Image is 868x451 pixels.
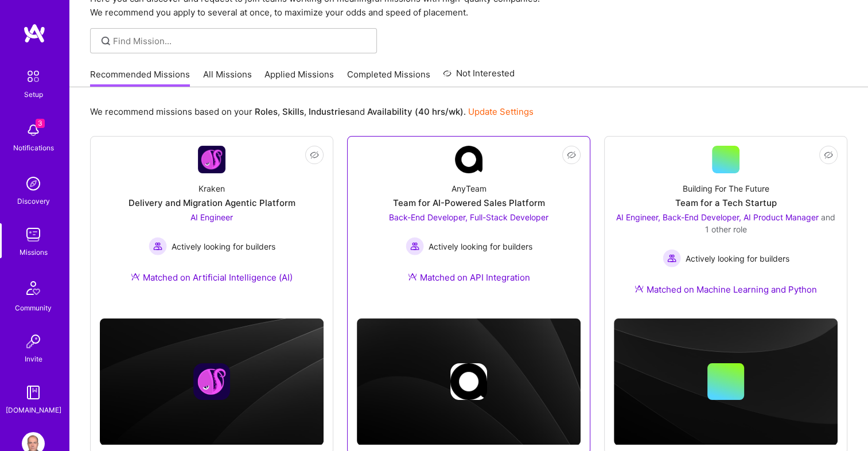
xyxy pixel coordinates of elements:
div: Missions [20,246,48,258]
img: logo [23,23,46,44]
span: AI Engineer [190,212,233,222]
a: Company LogoAnyTeamTeam for AI-Powered Sales PlatformBack-End Developer, Full-Stack Developer Act... [357,146,581,297]
img: Company Logo [455,146,482,173]
div: [DOMAIN_NAME] [6,404,61,416]
span: AI Engineer, Back-End Developer, AI Product Manager [616,212,819,222]
i: icon SearchGrey [99,34,112,48]
div: Setup [24,88,43,100]
a: Company LogoKrakenDelivery and Migration Agentic PlatformAI Engineer Actively looking for builder... [100,146,324,297]
div: Matched on API Integration [408,271,530,283]
img: cover [614,318,838,445]
i: icon EyeClosed [824,150,833,160]
b: Availability (40 hrs/wk) [367,106,464,117]
i: icon EyeClosed [310,150,319,160]
div: Team for AI-Powered Sales Platform [393,197,545,209]
a: Applied Missions [264,68,334,87]
a: Recommended Missions [90,68,190,87]
img: cover [357,318,581,445]
img: guide book [22,381,45,404]
div: Building For The Future [683,182,769,195]
a: Completed Missions [347,68,430,87]
span: Back-End Developer, Full-Stack Developer [389,212,548,222]
img: Actively looking for builders [406,237,424,255]
a: Not Interested [443,67,515,87]
div: Matched on Machine Learning and Python [635,283,817,296]
a: Building For The FutureTeam for a Tech StartupAI Engineer, Back-End Developer, AI Product Manager... [614,146,838,309]
div: Matched on Artificial Intelligence (AI) [131,271,293,283]
img: Invite [22,330,45,353]
img: teamwork [22,223,45,246]
div: Kraken [198,182,225,195]
a: Update Settings [468,106,534,117]
b: Skills [282,106,304,117]
div: Delivery and Migration Agentic Platform [129,197,295,209]
b: Roles [255,106,278,117]
img: Ateam Purple Icon [131,272,140,281]
div: Discovery [17,195,50,207]
b: Industries [309,106,350,117]
div: Team for a Tech Startup [675,197,777,209]
img: Ateam Purple Icon [635,284,644,293]
img: cover [100,318,324,445]
div: Notifications [13,142,54,154]
span: 3 [36,119,45,128]
div: Community [15,302,52,314]
img: bell [22,119,45,142]
img: Ateam Purple Icon [408,272,417,281]
img: Company logo [450,363,487,400]
p: We recommend missions based on your , , and . [90,106,534,118]
a: All Missions [203,68,252,87]
img: Actively looking for builders [663,249,681,267]
img: Community [20,274,47,302]
div: Invite [25,353,42,365]
div: AnyTeam [451,182,486,195]
img: Actively looking for builders [149,237,167,255]
img: Company Logo [198,146,225,173]
img: discovery [22,172,45,195]
img: setup [21,64,45,88]
img: Company logo [193,363,230,400]
input: Find Mission... [113,35,368,47]
span: Actively looking for builders [429,240,532,252]
i: icon EyeClosed [567,150,576,160]
span: Actively looking for builders [686,252,789,265]
span: Actively looking for builders [172,240,275,252]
